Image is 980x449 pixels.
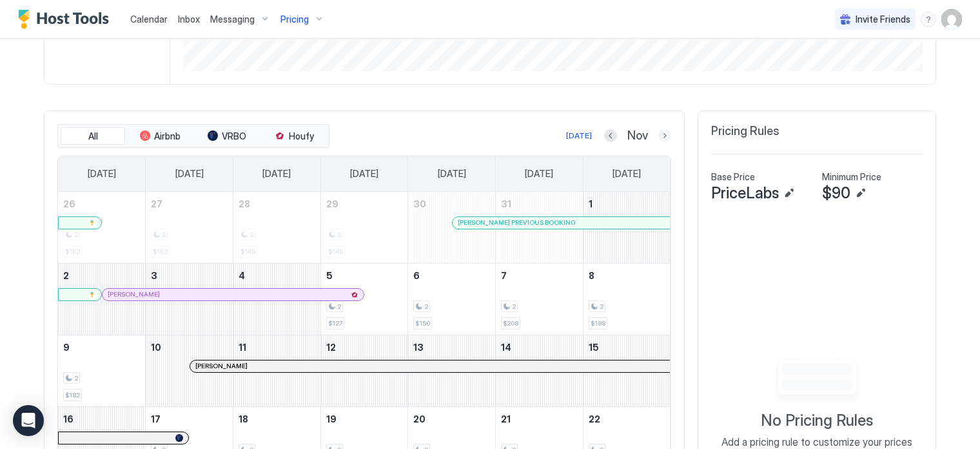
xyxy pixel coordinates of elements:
[501,413,511,424] span: 21
[458,218,576,227] span: [PERSON_NAME] PREVIOUS BOOKING
[822,183,850,203] span: $90
[61,127,125,145] button: All
[564,128,594,143] button: [DATE]
[408,192,496,264] td: October 30, 2025
[178,14,200,25] span: Inbox
[711,171,755,183] span: Base Price
[321,264,408,287] a: November 5, 2025
[525,168,553,180] span: [DATE]
[239,270,245,281] span: 4
[321,407,408,431] a: November 19, 2025
[761,411,873,430] span: No Pricing Rules
[496,407,583,431] a: November 21, 2025
[496,264,583,287] a: November 7, 2025
[58,335,146,406] td: November 9, 2025
[413,198,426,209] span: 30
[63,198,75,209] span: 26
[321,335,408,359] a: November 12, 2025
[320,263,408,335] td: November 5, 2025
[589,342,599,353] span: 15
[289,131,314,142] span: Houfy
[175,168,204,180] span: [DATE]
[75,156,129,191] a: Sunday
[130,12,168,26] a: Calendar
[320,192,408,264] td: October 29, 2025
[326,270,333,281] span: 5
[58,192,146,264] td: October 26, 2025
[195,362,665,370] div: [PERSON_NAME]
[146,264,233,287] a: November 3, 2025
[600,156,654,191] a: Saturday
[128,127,192,145] button: Airbnb
[58,263,146,335] td: November 2, 2025
[65,391,80,399] span: $182
[108,290,160,298] span: [PERSON_NAME]
[408,192,495,216] a: October 30, 2025
[721,435,912,448] span: Add a pricing rule to customize your prices
[262,168,291,180] span: [DATE]
[337,156,391,191] a: Wednesday
[408,335,495,359] a: November 13, 2025
[496,335,583,406] td: November 14, 2025
[583,192,671,264] td: November 1, 2025
[711,124,779,139] span: Pricing Rules
[496,192,583,216] a: October 31, 2025
[711,183,779,203] span: PriceLabs
[151,270,157,281] span: 3
[589,413,600,424] span: 22
[195,362,248,370] span: [PERSON_NAME]
[233,264,320,287] a: November 4, 2025
[822,171,881,183] span: Minimum Price
[326,198,338,209] span: 29
[408,335,496,406] td: November 13, 2025
[146,192,233,264] td: October 27, 2025
[13,405,44,436] div: Open Intercom Messenger
[239,198,250,209] span: 28
[63,342,70,353] span: 9
[178,12,200,26] a: Inbox
[321,192,408,216] a: October 29, 2025
[63,270,69,281] span: 2
[350,168,378,180] span: [DATE]
[233,335,320,406] td: November 11, 2025
[612,168,641,180] span: [DATE]
[151,413,161,424] span: 17
[589,198,593,209] span: 1
[233,407,320,431] a: November 18, 2025
[413,270,420,281] span: 6
[233,192,320,216] a: October 28, 2025
[280,14,309,25] span: Pricing
[195,127,259,145] button: VRBO
[415,319,430,328] span: $150
[74,374,78,382] span: 2
[503,319,518,328] span: $208
[781,185,797,201] button: Edit
[250,156,304,191] a: Tuesday
[496,335,583,359] a: November 14, 2025
[921,12,936,27] div: menu
[233,192,320,264] td: October 28, 2025
[108,290,358,298] div: [PERSON_NAME]
[151,198,162,209] span: 27
[583,192,671,216] a: November 1, 2025
[88,168,116,180] span: [DATE]
[262,127,326,145] button: Houfy
[501,342,511,353] span: 14
[583,335,671,406] td: November 15, 2025
[58,335,145,359] a: November 9, 2025
[18,10,115,29] a: Host Tools Logo
[438,168,466,180] span: [DATE]
[501,270,507,281] span: 7
[222,131,246,142] span: VRBO
[63,413,73,424] span: 16
[941,9,962,30] div: User profile
[337,302,341,311] span: 2
[154,131,181,142] span: Airbnb
[583,263,671,335] td: November 8, 2025
[512,302,516,311] span: 2
[146,407,233,431] a: November 17, 2025
[57,124,329,149] div: tab-group
[408,407,495,431] a: November 20, 2025
[326,413,337,424] span: 19
[328,319,342,328] span: $127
